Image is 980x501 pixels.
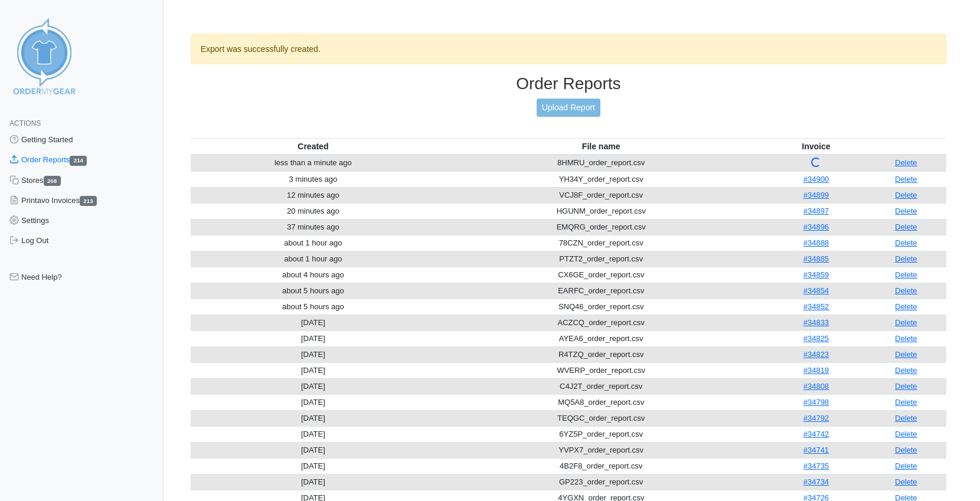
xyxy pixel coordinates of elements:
[191,362,436,378] td: [DATE]
[803,477,829,486] a: #34734
[803,207,829,215] a: #34897
[191,346,436,362] td: [DATE]
[895,414,917,423] a: Delete
[80,196,97,206] span: 213
[895,254,917,263] a: Delete
[436,315,766,330] td: ACZCQ_order_report.csv
[895,461,917,470] a: Delete
[803,175,829,184] a: #34900
[191,378,436,394] td: [DATE]
[803,366,829,375] a: #34819
[803,222,829,231] a: #34896
[895,270,917,279] a: Delete
[895,350,917,359] a: Delete
[895,477,917,486] a: Delete
[895,238,917,247] a: Delete
[436,203,766,219] td: HGUNM_order_report.csv
[436,283,766,299] td: EARFC_order_report.csv
[191,138,436,155] th: Created
[436,235,766,251] td: 78CZN_order_report.csv
[803,318,829,327] a: #34833
[803,302,829,311] a: #34852
[803,430,829,438] a: #34742
[191,283,436,299] td: about 5 hours ago
[436,267,766,283] td: CX6GE_order_report.csv
[191,203,436,219] td: 20 minutes ago
[895,175,917,184] a: Delete
[803,286,829,295] a: #34854
[803,191,829,199] a: #34899
[191,155,436,172] td: less than a minute ago
[436,410,766,426] td: TEQGC_order_report.csv
[436,394,766,410] td: MQ5A8_order_report.csv
[191,458,436,474] td: [DATE]
[895,430,917,438] a: Delete
[191,394,436,410] td: [DATE]
[191,442,436,458] td: [DATE]
[436,458,766,474] td: 4B2F8_order_report.csv
[766,138,865,155] th: Invoice
[436,299,766,315] td: SNQ46_order_report.csv
[436,155,766,172] td: 8HMRU_order_report.csv
[70,156,87,166] span: 214
[895,318,917,327] a: Delete
[436,187,766,203] td: VCJ8F_order_report.csv
[436,251,766,267] td: PTZT2_order_report.csv
[191,267,436,283] td: about 4 hours ago
[436,219,766,235] td: EMQRG_order_report.csv
[803,350,829,359] a: #34823
[895,334,917,343] a: Delete
[436,474,766,490] td: GP223_order_report.csv
[803,398,829,407] a: #34798
[191,474,436,490] td: [DATE]
[803,414,829,423] a: #34792
[803,254,829,263] a: #34885
[191,330,436,346] td: [DATE]
[895,222,917,231] a: Delete
[191,34,946,64] div: Export was successfully created.
[895,398,917,407] a: Delete
[436,330,766,346] td: AYEA6_order_report.csv
[191,74,946,94] h3: Order Reports
[436,426,766,442] td: 6YZ5P_order_report.csv
[191,299,436,315] td: about 5 hours ago
[803,461,829,470] a: #34735
[895,158,917,167] a: Delete
[436,442,766,458] td: YVPX7_order_report.csv
[895,286,917,295] a: Delete
[191,410,436,426] td: [DATE]
[895,366,917,375] a: Delete
[803,446,829,454] a: #34741
[191,219,436,235] td: 37 minutes ago
[191,315,436,330] td: [DATE]
[191,171,436,187] td: 3 minutes ago
[803,334,829,343] a: #34825
[191,235,436,251] td: about 1 hour ago
[44,176,61,186] span: 208
[191,187,436,203] td: 12 minutes ago
[895,382,917,391] a: Delete
[191,426,436,442] td: [DATE]
[895,446,917,454] a: Delete
[436,346,766,362] td: R4TZQ_order_report.csv
[803,382,829,391] a: #34808
[537,99,600,117] a: Upload Report
[436,362,766,378] td: WVERP_order_report.csv
[895,302,917,311] a: Delete
[436,378,766,394] td: C4J2T_order_report.csv
[191,251,436,267] td: about 1 hour ago
[895,191,917,199] a: Delete
[803,238,829,247] a: #34888
[436,171,766,187] td: YH34Y_order_report.csv
[436,138,766,155] th: File name
[895,207,917,215] a: Delete
[9,119,41,127] span: Actions
[803,270,829,279] a: #34859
